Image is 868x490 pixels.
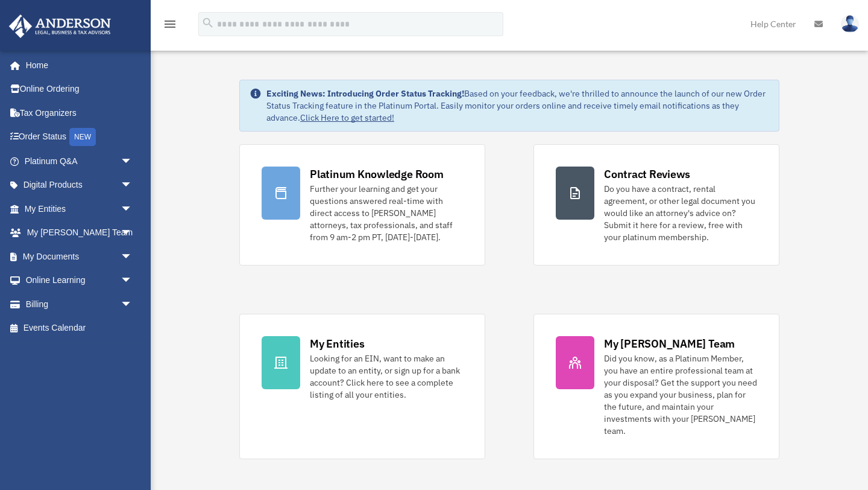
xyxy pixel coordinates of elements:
span: arrow_drop_down [121,173,145,198]
div: Further your learning and get your questions answered real-time with direct access to [PERSON_NAM... [310,183,463,243]
a: My Documentsarrow_drop_down [8,244,151,269]
span: arrow_drop_down [121,244,145,269]
strong: Exciting News: Introducing Order Status Tracking! [266,88,464,99]
img: User Pic [841,15,859,33]
a: Platinum Knowledge Room Further your learning and get your questions answered real-time with dire... [239,144,485,266]
span: arrow_drop_down [121,149,145,174]
a: Tax Organizers [8,101,151,125]
i: menu [163,17,177,31]
a: menu [163,21,177,31]
a: Billingarrow_drop_down [8,292,151,316]
span: arrow_drop_down [121,292,145,317]
a: Contract Reviews Do you have a contract, rental agreement, or other legal document you would like... [533,144,779,266]
a: Home [8,53,145,77]
div: My Entities [310,336,364,351]
div: Platinum Knowledge Room [310,167,444,182]
a: Order StatusNEW [8,125,151,150]
a: My [PERSON_NAME] Team Did you know, as a Platinum Member, you have an entire professional team at... [533,314,779,459]
div: Looking for an EIN, want to make an update to an entity, or sign up for a bank account? Click her... [310,352,463,401]
a: Online Ordering [8,77,151,101]
div: Contract Reviews [604,167,690,182]
img: Anderson Advisors Platinum Portal [5,14,115,38]
div: NEW [69,128,96,146]
i: search [201,16,215,30]
a: Digital Productsarrow_drop_down [8,173,151,197]
a: Events Calendar [8,316,151,340]
span: arrow_drop_down [121,221,145,246]
a: My Entitiesarrow_drop_down [8,197,151,221]
div: Based on your feedback, we're thrilled to announce the launch of our new Order Status Tracking fe... [266,87,769,124]
a: My [PERSON_NAME] Teamarrow_drop_down [8,221,151,245]
div: My [PERSON_NAME] Team [604,336,735,351]
div: Did you know, as a Platinum Member, you have an entire professional team at your disposal? Get th... [604,352,757,437]
span: arrow_drop_down [121,197,145,221]
div: Do you have a contract, rental agreement, or other legal document you would like an attorney's ad... [604,183,757,243]
a: Online Learningarrow_drop_down [8,269,151,293]
a: Platinum Q&Aarrow_drop_down [8,149,151,173]
a: Click Here to get started! [300,112,394,123]
a: My Entities Looking for an EIN, want to make an update to an entity, or sign up for a bank accoun... [239,314,485,459]
span: arrow_drop_down [121,269,145,293]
